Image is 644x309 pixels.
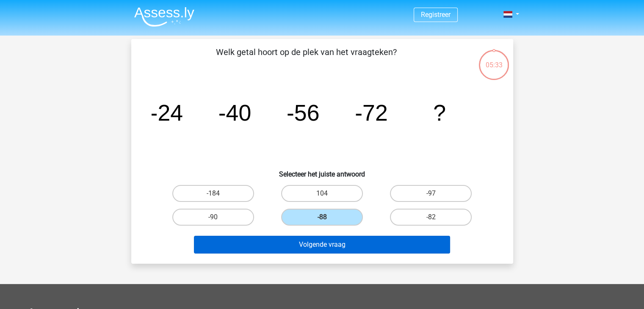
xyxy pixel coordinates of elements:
[172,185,254,202] label: -184
[355,100,388,125] tspan: -72
[390,209,472,226] label: -82
[281,209,363,226] label: -88
[194,236,450,254] button: Volgende vraag
[134,7,194,27] img: Assessly
[218,100,251,125] tspan: -40
[172,209,254,226] label: -90
[286,100,319,125] tspan: -56
[421,11,451,19] a: Registreer
[150,100,183,125] tspan: -24
[145,46,468,71] p: Welk getal hoort op de plek van het vraagteken?
[281,185,363,202] label: 104
[145,163,500,178] h6: Selecteer het juiste antwoord
[433,100,446,125] tspan: ?
[390,185,472,202] label: -97
[478,49,510,70] div: 05:33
